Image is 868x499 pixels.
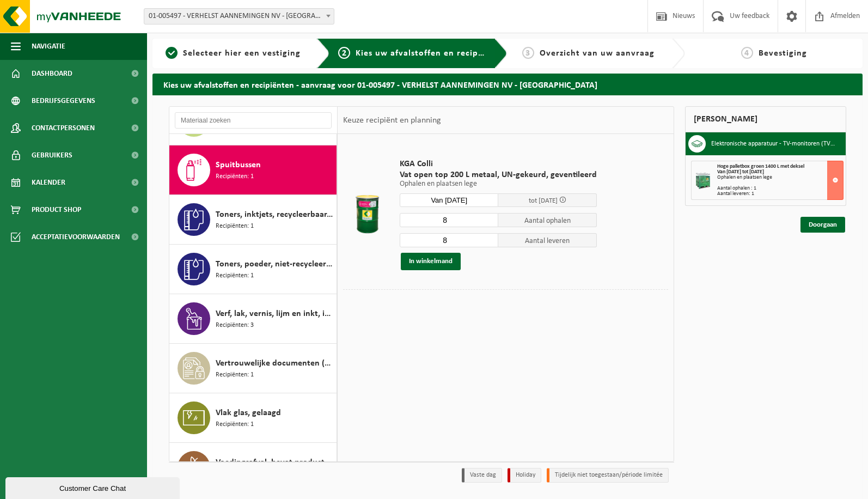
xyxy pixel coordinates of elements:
[400,180,597,188] p: Ophalen en plaatsen lege
[540,49,655,58] span: Overzicht van uw aanvraag
[508,468,541,483] li: Holiday
[356,49,505,58] span: Kies uw afvalstoffen en recipiënten
[216,307,334,320] span: Verf, lak, vernis, lijm en inkt, industrieel in kleinverpakking
[144,8,334,25] span: 01-005497 - VERHELST AANNEMINGEN NV - OOSTENDE
[169,393,337,443] button: Vlak glas, gelaagd Recipiënten: 1
[32,60,72,87] span: Dashboard
[685,106,846,132] div: [PERSON_NAME]
[32,142,72,169] span: Gebruikers
[32,87,95,114] span: Bedrijfsgegevens
[144,9,334,24] span: 01-005497 - VERHELST AANNEMINGEN NV - OOSTENDE
[32,114,95,142] span: Contactpersonen
[522,47,534,59] span: 3
[547,468,669,483] li: Tijdelijk niet toegestaan/période limitée
[216,271,254,281] span: Recipiënten: 1
[717,169,764,175] strong: Van [DATE] tot [DATE]
[529,197,558,204] span: tot [DATE]
[216,419,254,430] span: Recipiënten: 1
[216,172,254,182] span: Recipiënten: 1
[32,223,120,251] span: Acceptatievoorwaarden
[216,406,281,419] span: Vlak glas, gelaagd
[216,370,254,380] span: Recipiënten: 1
[32,33,65,60] span: Navigatie
[169,145,337,195] button: Spuitbussen Recipiënten: 1
[166,47,178,59] span: 1
[717,186,843,191] div: Aantal ophalen : 1
[158,47,308,60] a: 1Selecteer hier een vestiging
[400,159,597,169] span: KGA Colli
[169,344,337,393] button: Vertrouwelijke documenten (recyclage) Recipiënten: 1
[338,107,447,134] div: Keuze recipiënt en planning
[400,169,597,180] span: Vat open top 200 L metaal, UN-gekeurd, geventileerd
[216,258,334,271] span: Toners, poeder, niet-recycleerbaar, niet gevaarlijk
[32,169,65,196] span: Kalender
[741,47,753,59] span: 4
[169,195,337,245] button: Toners, inktjets, recycleerbaar, gevaarlijk Recipiënten: 1
[338,47,350,59] span: 2
[152,74,863,95] h2: Kies uw afvalstoffen en recipiënten - aanvraag voor 01-005497 - VERHELST AANNEMINGEN NV - [GEOGRA...
[32,196,81,223] span: Product Shop
[498,233,597,247] span: Aantal leveren
[183,49,301,58] span: Selecteer hier een vestiging
[759,49,807,58] span: Bevestiging
[800,217,845,233] a: Doorgaan
[462,468,502,483] li: Vaste dag
[216,456,334,469] span: Voedingsafval, bevat producten van dierlijke oorsprong, onverpakt, categorie 3
[169,443,337,492] button: Voedingsafval, bevat producten van dierlijke oorsprong, onverpakt, categorie 3
[717,191,843,197] div: Aantal leveren: 1
[717,175,843,180] div: Ophalen en plaatsen lege
[216,221,254,232] span: Recipiënten: 1
[169,294,337,344] button: Verf, lak, vernis, lijm en inkt, industrieel in kleinverpakking Recipiënten: 3
[216,357,334,370] span: Vertrouwelijke documenten (recyclage)
[711,135,838,153] h3: Elektronische apparatuur - TV-monitoren (TVM)
[5,475,182,499] iframe: chat widget
[216,159,261,172] span: Spuitbussen
[216,208,334,221] span: Toners, inktjets, recycleerbaar, gevaarlijk
[498,213,597,227] span: Aantal ophalen
[400,193,498,207] input: Selecteer datum
[401,253,461,270] button: In winkelmand
[717,163,804,169] span: Hoge palletbox groen 1400 L met deksel
[175,112,332,129] input: Materiaal zoeken
[216,320,254,331] span: Recipiënten: 3
[169,245,337,294] button: Toners, poeder, niet-recycleerbaar, niet gevaarlijk Recipiënten: 1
